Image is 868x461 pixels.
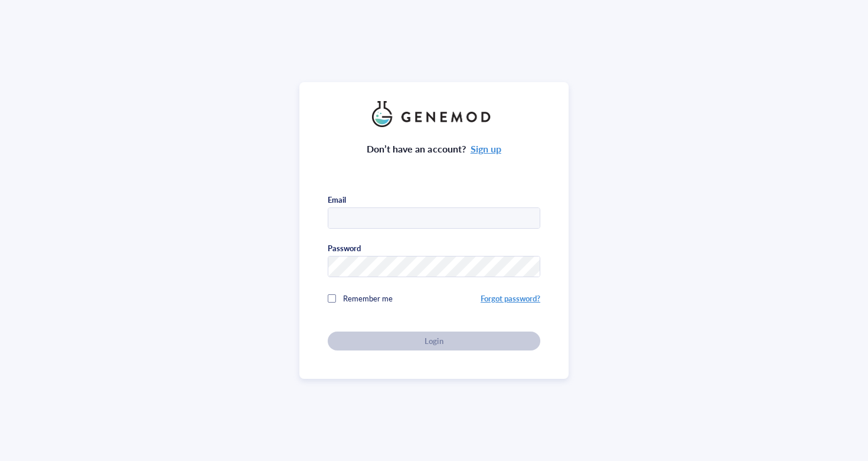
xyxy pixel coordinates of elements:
div: Email [328,194,346,205]
div: Don’t have an account? [367,141,501,157]
a: Forgot password? [481,293,540,304]
span: Remember me [343,293,393,304]
img: genemod_logo_light-BcqUzbGq.png [372,101,496,127]
a: Sign up [471,142,501,155]
div: Password [328,243,361,254]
